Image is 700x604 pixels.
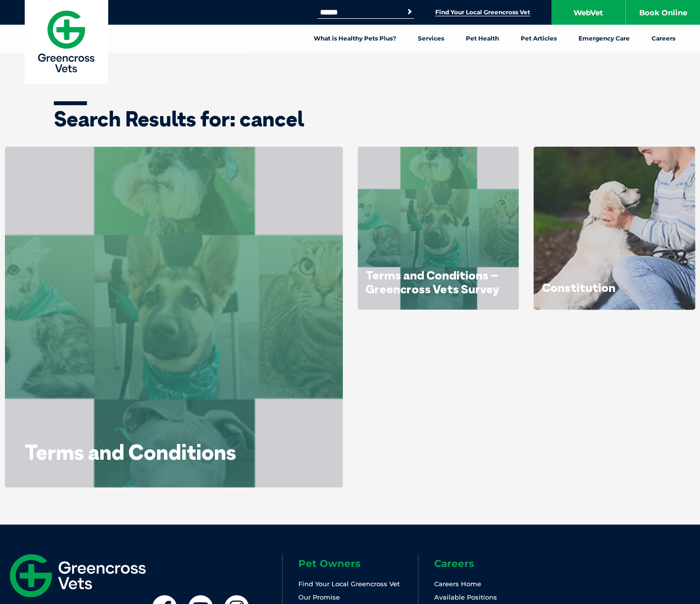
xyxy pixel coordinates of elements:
a: Terms and Conditions [25,439,236,465]
a: Services [407,25,455,52]
a: Constitution [541,280,615,295]
a: Pet Articles [510,25,568,52]
a: Terms and Conditions – Greencross Vets Survey ‘Win a $200 Petbarn Gift Card’ Competition [366,268,505,323]
a: Careers Home [434,580,481,588]
a: Find Your Local Greencross Vet [435,8,530,16]
a: Pet Health [455,25,510,52]
h6: Careers [434,559,554,568]
a: Find Your Local Greencross Vet [298,580,400,588]
a: Careers [641,25,686,52]
h6: Pet Owners [298,559,418,568]
button: Search [405,7,414,17]
a: What is Healthy Pets Plus? [303,25,407,52]
a: Available Positions [434,593,497,601]
a: Our Promise [298,593,340,601]
h1: Search Results for: cancel [54,109,647,129]
a: Emergency Care [568,25,641,52]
